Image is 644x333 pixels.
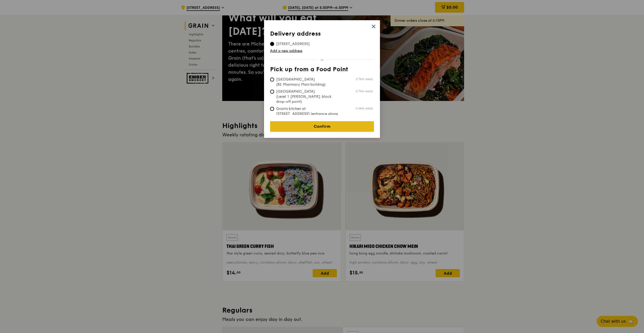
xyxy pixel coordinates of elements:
span: 4.6km away [356,106,373,110]
span: [GEOGRAPHIC_DATA] (B2 Pharmacy Main building) [270,77,345,87]
span: 2.7km away [356,89,373,93]
input: [GEOGRAPHIC_DATA] (B2 Pharmacy Main building)2.7km away [270,78,274,82]
span: [GEOGRAPHIC_DATA] (Level 1 [PERSON_NAME] block drop-off point) [270,89,345,104]
th: Pick up from a Food Point [270,66,374,75]
input: [GEOGRAPHIC_DATA] (Level 1 [PERSON_NAME] block drop-off point)2.7km away [270,90,274,94]
span: 2.7km away [356,77,373,81]
a: Confirm [270,121,374,132]
span: Grain's kitchen at [STREET_ADDRESS] (entrance along [PERSON_NAME][GEOGRAPHIC_DATA]) [270,106,345,126]
input: [STREET_ADDRESS] [270,42,274,46]
input: Grain's kitchen at [STREET_ADDRESS] (entrance along [PERSON_NAME][GEOGRAPHIC_DATA])4.6km away [270,107,274,111]
th: Delivery address [270,30,374,39]
a: Add a new address [270,48,374,54]
span: [STREET_ADDRESS] [270,41,316,46]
